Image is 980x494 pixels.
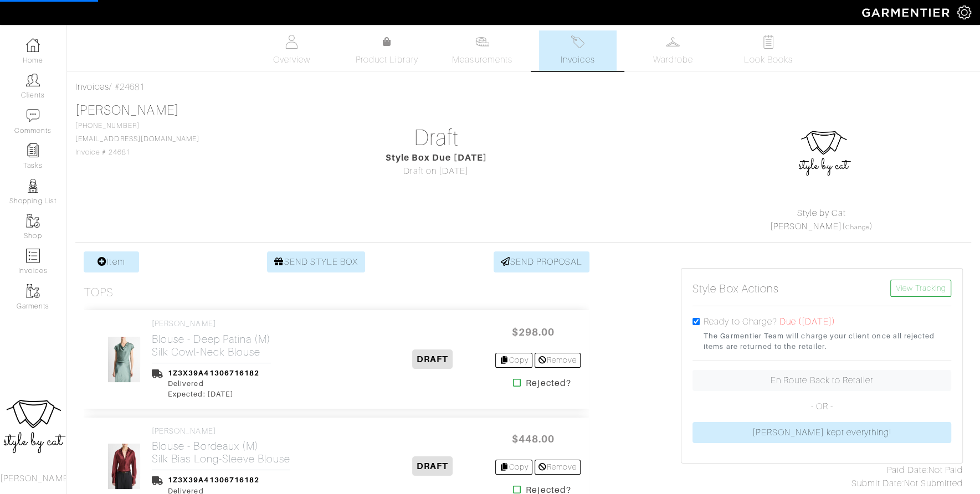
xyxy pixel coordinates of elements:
[796,129,851,184] img: sqfhH5ujEUJVgHNqKcjwS58U.jpg
[704,331,951,352] small: The Garmentier Team will charge your client once all rejected items are returned to the retailer.
[168,369,259,377] a: 1Z3X39A41306716182
[84,251,139,272] a: Item
[856,3,957,22] img: garmentier-logo-header-white-b43fb05a5012e4ada735d5af1a66efaba907eab6374d6393d1fbf88cb4ef424d.png
[494,251,590,272] a: SEND PROPOSAL
[452,53,512,66] span: Measurements
[681,464,963,490] div: Not Paid Not Submitted
[253,30,330,71] a: Overview
[692,422,951,443] a: [PERSON_NAME] kept everything!
[443,30,521,71] a: Measurements
[666,35,680,49] img: wardrobe-487a4870c1b7c33e795ec22d11cfc2ed9d08956e64fb3008fe2437562e282088.svg
[500,320,566,344] span: $298.00
[75,80,971,94] div: / #24681
[685,207,958,233] div: ( )
[475,35,489,49] img: measurements-466bbee1fd09ba9460f595b01e5d73f9e2bff037440d3c8f018324cb6cdf7a4a.svg
[653,53,693,66] span: Wardrobe
[356,53,418,66] span: Product Library
[295,125,577,151] h1: Draft
[84,286,114,300] h3: Tops
[26,38,40,52] img: dashboard-icon-dbcd8f5a0b271acd01030246c82b418ddd0df26cd7fceb0bd07c9910d44c42f6.png
[26,214,40,228] img: garments-icon-b7da505a4dc4fd61783c78ac3ca0ef83fa9d6f193b1c9dc38574b1d14d53ca28.png
[107,336,141,383] img: caUtPH1UNNNTYcNpPob33qLq
[75,82,109,92] a: Invoices
[107,443,141,490] img: JEvS3YpHQjkp5QP16BYKKdnq
[152,426,290,466] a: [PERSON_NAME] Blouse - Bordeaux (M)Silk Bias Long-Sleeve Blouse
[797,208,846,218] a: Style by Cat
[152,333,271,358] h2: Blouse - Deep Patina (M) Silk Cowl-Neck Blouse
[152,319,271,358] a: [PERSON_NAME] Blouse - Deep Patina (M)Silk Cowl-Neck Blouse
[26,284,40,298] img: garments-icon-b7da505a4dc4fd61783c78ac3ca0ef83fa9d6f193b1c9dc38574b1d14d53ca28.png
[75,122,199,156] span: [PHONE_NUMBER] Invoice # 24681
[535,353,581,368] a: Remove
[890,280,951,297] a: View Tracking
[75,103,179,117] a: [PERSON_NAME]
[887,465,928,475] span: Paid Date:
[26,73,40,87] img: clients-icon-6bae9207a08558b7cb47a8932f037763ab4055f8c8b6bfacd5dc20c3e0201464.png
[692,370,951,391] a: En Route Back to Retailer
[500,427,566,451] span: $448.00
[285,35,299,49] img: basicinfo-40fd8af6dae0f16599ec9e87c0ef1c0a1fdea2edbe929e3d69a839185d80c458.svg
[168,389,259,399] div: Expected: [DATE]
[634,30,712,71] a: Wardrobe
[779,317,835,327] span: Due ([DATE])
[75,135,199,143] a: [EMAIL_ADDRESS][DOMAIN_NAME]
[704,315,777,328] label: Ready to Charge?
[535,460,581,475] a: Remove
[692,400,951,413] p: - OR -
[26,179,40,193] img: stylists-icon-eb353228a002819b7ec25b43dbf5f0378dd9e0616d9560372ff212230b889e62.png
[744,53,793,66] span: Look Books
[168,476,259,484] a: 1Z3X39A41306716182
[295,164,577,178] div: Draft on [DATE]
[730,30,807,71] a: Look Books
[412,456,453,476] span: DRAFT
[526,377,571,390] strong: Rejected?
[495,353,532,368] a: Copy
[851,478,904,488] span: Submit Date:
[26,143,40,157] img: reminder-icon-8004d30b9f0a5d33ae49ab947aed9ed385cf756f9e5892f1edd6e32f2345188e.png
[495,460,532,475] a: Copy
[761,35,775,49] img: todo-9ac3debb85659649dc8f770b8b6100bb5dab4b48dedcbae339e5042a72dfd3cc.svg
[168,378,259,389] div: Delivered
[152,426,290,436] h4: [PERSON_NAME]
[561,53,594,66] span: Invoices
[539,30,617,71] a: Invoices
[152,319,271,328] h4: [PERSON_NAME]
[412,349,453,369] span: DRAFT
[273,53,310,66] span: Overview
[267,251,365,272] a: SEND STYLE BOX
[957,6,971,19] img: gear-icon-white-bd11855cb880d31180b6d7d6211b90ccbf57a29d726f0c71d8c61bd08dd39cc2.png
[692,282,779,295] h5: Style Box Actions
[26,249,40,263] img: orders-icon-0abe47150d42831381b5fb84f609e132dff9fe21cb692f30cb5eec754e2cba89.png
[770,222,842,231] a: [PERSON_NAME]
[845,224,870,230] a: Change
[571,35,584,49] img: orders-27d20c2124de7fd6de4e0e44c1d41de31381a507db9b33961299e4e07d508b8c.svg
[348,35,425,66] a: Product Library
[26,109,40,122] img: comment-icon-a0a6a9ef722e966f86d9cbdc48e553b5cf19dbc54f86b18d962a5391bc8f6eb6.png
[152,440,290,465] h2: Blouse - Bordeaux (M) Silk Bias Long-Sleeve Blouse
[295,151,577,164] div: Style Box Due [DATE]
